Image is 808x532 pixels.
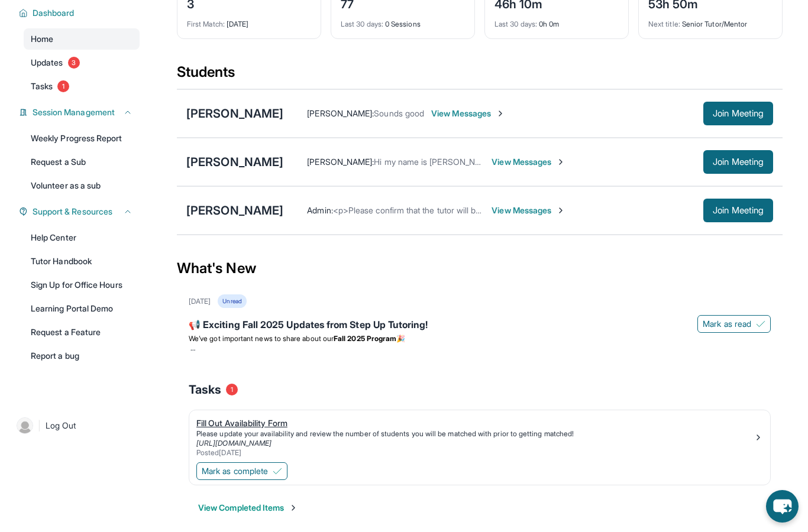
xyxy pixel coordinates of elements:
[431,108,505,119] span: View Messages
[24,28,140,50] a: Home
[28,206,132,218] button: Support & Resources
[186,105,283,122] div: [PERSON_NAME]
[24,345,140,366] a: Report a bug
[187,12,311,29] div: [DATE]
[703,102,773,125] button: Join Meeting
[703,150,773,174] button: Join Meeting
[24,322,140,343] a: Request a Feature
[24,76,140,97] a: Tasks1
[24,151,140,173] a: Request a Sub
[28,7,132,19] button: Dashboard
[189,381,221,398] span: Tasks
[713,110,764,117] span: Join Meeting
[202,465,268,477] span: Mark as complete
[492,156,565,168] span: View Messages
[341,12,465,29] div: 0 Sessions
[766,490,799,523] button: chat-button
[556,157,565,167] img: Chevron-Right
[226,384,238,395] span: 1
[187,20,225,28] span: First Match :
[68,57,80,69] span: 3
[189,410,770,460] a: Fill Out Availability FormPlease update your availability and review the number of students you w...
[17,417,33,434] img: user-img
[334,334,396,343] strong: Fall 2025 Program
[556,206,565,215] img: Chevron-Right
[648,20,680,28] span: Next title :
[196,448,754,458] div: Posted [DATE]
[57,80,69,92] span: 1
[648,12,773,29] div: Senior Tutor/Mentor
[31,80,53,92] span: Tasks
[24,52,140,73] a: Updates3
[31,57,63,69] span: Updates
[273,466,282,476] img: Mark as complete
[196,417,754,429] div: Fill Out Availability Form
[46,420,76,432] span: Log Out
[24,251,140,272] a: Tutor Handbook
[341,20,383,28] span: Last 30 days :
[177,242,783,294] div: What's New
[186,154,283,170] div: [PERSON_NAME]
[196,439,272,447] a: [URL][DOMAIN_NAME]
[24,227,140,248] a: Help Center
[495,20,537,28] span: Last 30 days :
[218,294,246,308] div: Unread
[177,63,783,89] div: Students
[33,106,115,118] span: Session Management
[24,128,140,149] a: Weekly Progress Report
[33,206,112,218] span: Support & Resources
[307,205,332,215] span: Admin :
[307,108,374,118] span: [PERSON_NAME] :
[38,419,41,433] span: |
[496,109,505,118] img: Chevron-Right
[495,12,619,29] div: 0h 0m
[396,334,405,343] span: 🎉
[189,317,771,334] div: 📢 Exciting Fall 2025 Updates from Step Up Tutoring!
[374,108,424,118] span: Sounds good
[713,207,764,214] span: Join Meeting
[189,334,334,343] span: We’ve got important news to share about our
[33,7,75,19] span: Dashboard
[697,315,771,333] button: Mark as read
[492,205,565,216] span: View Messages
[24,274,140,296] a: Sign Up for Office Hours
[307,157,374,167] span: [PERSON_NAME] :
[703,199,773,222] button: Join Meeting
[186,202,283,219] div: [PERSON_NAME]
[756,319,765,329] img: Mark as read
[12,413,140,439] a: |Log Out
[196,462,287,480] button: Mark as complete
[703,318,751,330] span: Mark as read
[333,205,760,215] span: <p>Please confirm that the tutor will be able to attend your first assigned meeting time before j...
[189,297,211,306] div: [DATE]
[713,158,764,166] span: Join Meeting
[31,33,53,45] span: Home
[24,175,140,196] a: Volunteer as a sub
[24,298,140,319] a: Learning Portal Demo
[28,106,132,118] button: Session Management
[198,502,298,514] button: View Completed Items
[196,429,754,439] div: Please update your availability and review the number of students you will be matched with prior ...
